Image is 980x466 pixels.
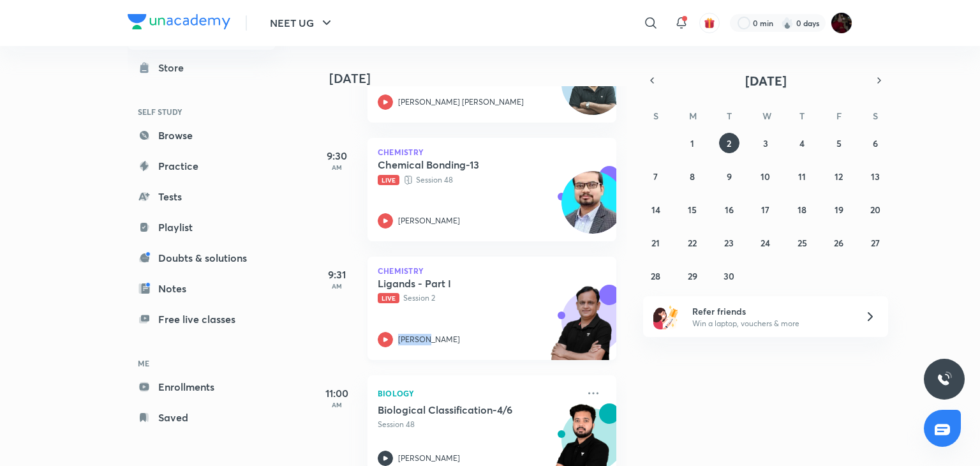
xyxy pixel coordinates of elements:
img: avatar [704,17,715,29]
abbr: September 14, 2025 [651,204,660,216]
h5: Chemical Bonding-13 [378,158,537,171]
img: streak [781,17,794,29]
abbr: September 26, 2025 [834,237,843,249]
abbr: September 11, 2025 [798,170,806,183]
img: referral [653,304,679,329]
abbr: September 27, 2025 [871,237,880,249]
abbr: September 6, 2025 [873,137,878,149]
span: Live [378,293,399,303]
button: September 19, 2025 [829,199,849,220]
p: Chemistry [378,148,606,156]
h5: 11:00 [311,386,362,401]
p: Chemistry [378,267,606,274]
h6: SELF STUDY [128,101,276,123]
abbr: September 22, 2025 [688,237,697,249]
abbr: September 23, 2025 [724,237,734,249]
button: September 18, 2025 [792,199,812,220]
a: Browse [128,123,276,148]
a: Notes [128,276,276,301]
p: Win a laptop, vouchers & more [692,318,849,329]
button: September 1, 2025 [682,133,702,153]
img: unacademy [546,285,616,373]
p: AM [311,163,362,171]
button: September 27, 2025 [865,232,886,253]
button: September 9, 2025 [719,166,739,186]
button: September 21, 2025 [646,232,666,253]
abbr: September 2, 2025 [727,137,731,149]
button: September 26, 2025 [829,232,849,253]
abbr: September 10, 2025 [761,170,770,183]
a: Saved [128,405,276,430]
abbr: Thursday [799,110,805,122]
p: AM [311,401,362,409]
button: NEET UG [262,10,342,36]
span: Live [378,175,399,185]
abbr: September 8, 2025 [690,170,695,183]
button: September 22, 2025 [682,232,702,253]
abbr: September 7, 2025 [653,170,658,183]
a: Playlist [128,214,276,240]
p: Session 2 [378,292,578,304]
abbr: September 21, 2025 [651,237,660,249]
button: September 6, 2025 [865,133,886,153]
button: September 20, 2025 [865,199,886,220]
button: September 12, 2025 [829,166,849,186]
abbr: September 28, 2025 [651,270,660,282]
h6: ME [128,352,276,374]
button: September 5, 2025 [829,133,849,153]
abbr: Friday [836,110,842,122]
button: September 16, 2025 [719,199,739,220]
abbr: September 29, 2025 [688,270,697,282]
abbr: Wednesday [762,110,771,122]
button: September 29, 2025 [682,266,702,286]
button: September 3, 2025 [755,133,776,153]
abbr: September 13, 2025 [871,170,880,183]
p: AM [311,282,362,290]
h5: 9:30 [311,148,362,163]
p: [PERSON_NAME] [398,215,460,227]
button: September 24, 2025 [755,232,776,253]
p: Session 48 [378,419,578,430]
p: [PERSON_NAME] [PERSON_NAME] [398,96,524,108]
button: September 25, 2025 [792,232,812,253]
button: September 23, 2025 [719,232,739,253]
p: [PERSON_NAME] [398,453,460,464]
div: Store [158,60,191,75]
button: September 13, 2025 [865,166,886,186]
h5: Biological Classification-4/6 [378,403,537,416]
img: 🥰kashish🥰 Johari [831,12,852,34]
h5: 9:31 [311,267,362,282]
abbr: September 19, 2025 [835,204,843,216]
button: September 2, 2025 [719,133,739,153]
button: September 4, 2025 [792,133,812,153]
a: Tests [128,184,276,209]
button: [DATE] [661,71,870,89]
abbr: September 1, 2025 [690,137,694,149]
abbr: Sunday [653,110,658,122]
abbr: September 25, 2025 [798,237,807,249]
abbr: September 5, 2025 [836,137,842,149]
a: Doubts & solutions [128,245,276,271]
abbr: September 15, 2025 [688,204,697,216]
a: Store [128,55,276,80]
p: Session 48 [378,174,578,186]
p: Biology [378,386,578,401]
abbr: September 18, 2025 [798,204,806,216]
p: [PERSON_NAME] [398,334,460,345]
h4: [DATE] [329,71,629,86]
abbr: September 17, 2025 [761,204,769,216]
abbr: September 12, 2025 [835,170,843,183]
a: Free live classes [128,306,276,332]
button: September 7, 2025 [646,166,666,186]
abbr: September 24, 2025 [761,237,770,249]
button: September 28, 2025 [646,266,666,286]
abbr: Saturday [873,110,878,122]
a: Practice [128,153,276,179]
a: Company Logo [128,14,230,33]
span: [DATE] [745,72,787,89]
button: September 11, 2025 [792,166,812,186]
button: September 30, 2025 [719,266,739,286]
abbr: September 16, 2025 [725,204,734,216]
abbr: September 3, 2025 [763,137,768,149]
a: Enrollments [128,374,276,400]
